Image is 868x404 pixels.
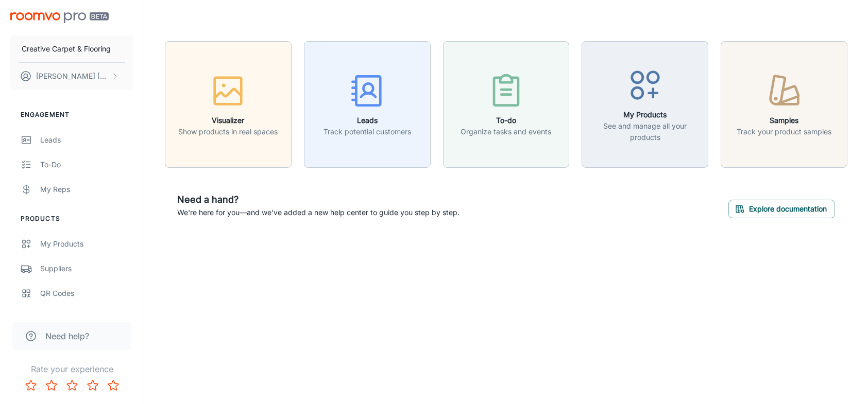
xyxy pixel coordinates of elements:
p: Creative Carpet & Flooring [22,43,111,55]
p: Track your product samples [737,126,831,137]
p: Show products in real spaces [178,126,278,137]
a: To-doOrganize tasks and events [443,98,570,109]
div: My Reps [40,184,133,195]
a: SamplesTrack your product samples [721,98,847,109]
div: Leads [40,134,133,146]
a: Explore documentation [728,203,835,213]
h6: Leads [324,115,411,126]
div: My Products [40,238,133,250]
div: To-do [40,159,133,170]
img: Roomvo PRO Beta [10,12,109,23]
p: Organize tasks and events [461,126,551,137]
h6: To-do [461,115,551,126]
p: We're here for you—and we've added a new help center to guide you step by step. [177,207,459,218]
button: My ProductsSee and manage all your products [582,41,708,168]
h6: Samples [737,115,831,126]
div: Suppliers [40,263,133,274]
button: Explore documentation [728,200,835,218]
h6: Visualizer [178,115,278,126]
button: VisualizerShow products in real spaces [165,41,292,168]
a: My ProductsSee and manage all your products [582,98,708,109]
h6: My Products [588,109,702,120]
button: To-doOrganize tasks and events [443,41,570,168]
button: Creative Carpet & Flooring [10,36,133,62]
button: SamplesTrack your product samples [721,41,847,168]
p: Track potential customers [324,126,411,137]
button: LeadsTrack potential customers [304,41,431,168]
p: See and manage all your products [588,120,702,143]
h6: Need a hand? [177,192,459,207]
p: [PERSON_NAME] [PERSON_NAME] [36,71,109,82]
a: LeadsTrack potential customers [304,98,431,109]
button: [PERSON_NAME] [PERSON_NAME] [10,63,133,90]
